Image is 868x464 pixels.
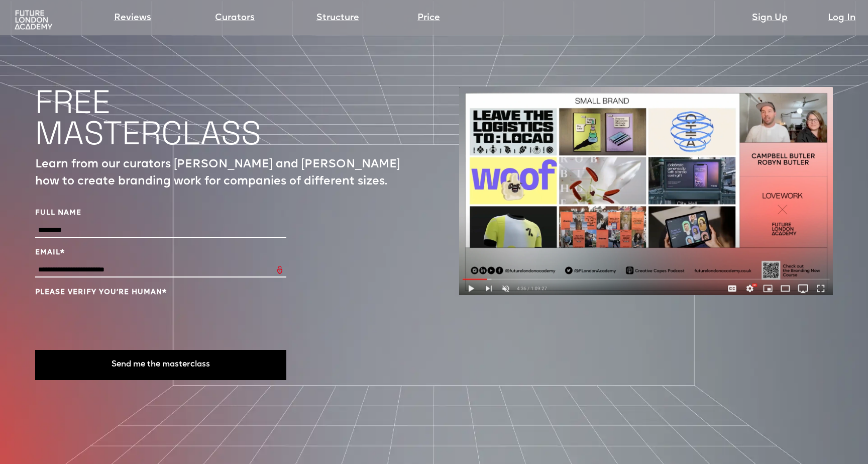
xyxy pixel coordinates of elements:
[417,11,440,25] a: Price
[35,208,286,218] label: Full Name
[35,288,286,298] label: Please verify you’re human
[114,11,151,25] a: Reviews
[35,248,286,258] label: Email
[35,156,409,191] p: Learn from our curators [PERSON_NAME] and [PERSON_NAME] how to create branding work for companies...
[35,303,188,342] iframe: To enrich screen reader interactions, please activate Accessibility in Grammarly extension settings
[828,11,855,25] a: Log In
[35,350,286,380] button: Send me the masterclass
[215,11,255,25] a: Curators
[752,11,788,25] a: Sign Up
[35,86,261,149] h1: FREE MASTERCLASS
[316,11,359,25] a: Structure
